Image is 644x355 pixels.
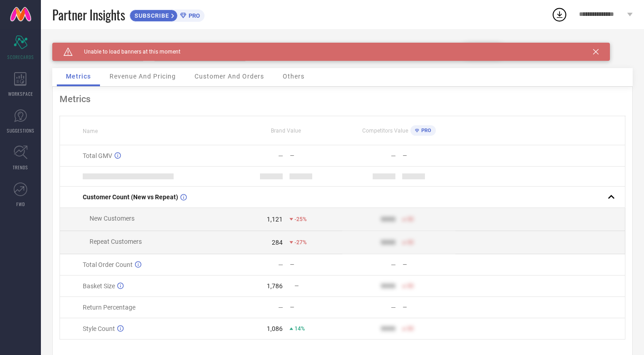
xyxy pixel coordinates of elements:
[407,325,414,332] span: 50
[83,325,115,332] span: Style Count
[295,283,299,289] span: —
[381,239,395,246] div: 9999
[407,283,414,289] span: 50
[391,304,396,311] div: —
[73,49,180,55] span: Unable to load banners at this moment
[7,54,34,60] span: SCORECARDS
[391,152,396,159] div: —
[407,239,414,246] span: 50
[278,152,283,159] div: —
[391,261,396,268] div: —
[83,152,112,159] span: Total GMV
[52,5,125,24] span: Partner Insights
[7,127,35,134] span: SUGGESTIONS
[290,261,342,268] div: —
[83,193,178,201] span: Customer Count (New vs Repeat)
[295,325,305,332] span: 14%
[66,73,91,80] span: Metrics
[403,153,455,159] div: —
[130,12,171,19] span: SUBSCRIBE
[186,12,200,19] span: PRO
[8,90,33,97] span: WORKSPACE
[295,216,307,222] span: -25%
[295,239,307,246] span: -27%
[362,128,408,134] span: Competitors Value
[16,201,25,207] span: FWD
[407,216,414,222] span: 50
[267,325,283,332] div: 1,086
[110,73,176,80] span: Revenue And Pricing
[290,304,342,311] div: —
[551,6,568,23] div: Open download list
[419,128,431,133] span: PRO
[283,73,305,80] span: Others
[90,238,142,245] span: Repeat Customers
[290,153,342,159] div: —
[267,282,283,290] div: 1,786
[403,261,455,268] div: —
[90,215,135,222] span: New Customers
[272,239,283,246] div: 284
[195,73,264,80] span: Customer And Orders
[271,128,301,134] span: Brand Value
[267,216,283,223] div: 1,121
[381,282,395,290] div: 9999
[60,94,625,104] div: Metrics
[13,164,28,171] span: TRENDS
[278,304,283,311] div: —
[83,282,115,290] span: Basket Size
[278,261,283,268] div: —
[83,304,135,311] span: Return Percentage
[381,216,395,223] div: 9999
[83,261,133,268] span: Total Order Count
[130,7,205,22] a: SUBSCRIBEPRO
[403,304,455,311] div: —
[381,325,395,332] div: 9999
[52,43,143,49] div: Brand
[83,128,98,134] span: Name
